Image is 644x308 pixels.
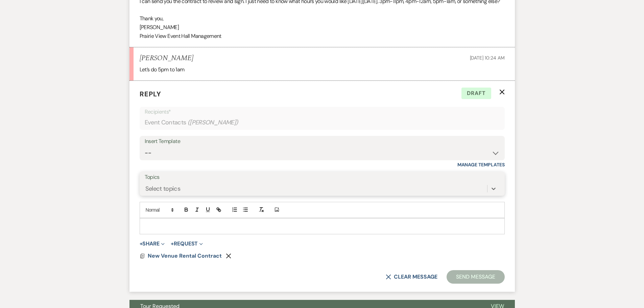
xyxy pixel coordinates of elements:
[140,65,505,74] div: Let’s do 5pm to 1am
[140,32,505,41] p: Prairie View Event Hall Management
[171,241,203,246] button: Request
[461,88,491,99] span: Draft
[140,90,161,98] span: Reply
[140,54,193,63] h5: [PERSON_NAME]
[145,184,181,193] div: Select topics
[188,118,238,127] span: ( [PERSON_NAME] )
[140,241,143,246] span: +
[171,241,174,246] span: +
[140,241,165,246] button: Share
[457,162,505,168] a: Manage Templates
[386,274,437,280] button: Clear message
[145,172,500,182] label: Topics
[148,252,223,260] button: New Venue Rental Contract
[470,55,505,61] span: [DATE] 10:24 AM
[447,270,504,284] button: Send Message
[145,116,500,129] div: Event Contacts
[145,137,500,146] div: Insert Template
[148,252,222,259] span: New Venue Rental Contract
[140,23,505,32] p: [PERSON_NAME]
[140,14,505,23] p: Thank you,
[145,108,500,116] p: Recipients*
